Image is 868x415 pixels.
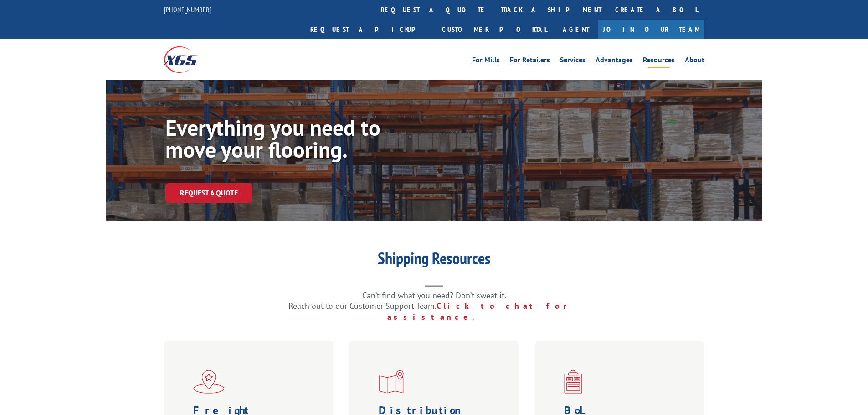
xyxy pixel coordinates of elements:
img: xgs-icon-bo-l-generator-red [564,370,582,394]
a: About [685,56,704,67]
a: Click to chat for assistance. [387,301,580,322]
a: Request a pickup [303,20,435,39]
a: Request a Quote [165,183,252,203]
h1: Everything you need to move your flooring. [165,117,439,165]
a: Join Our Team [598,20,704,39]
img: xgs-icon-flagship-distribution-model-red [193,370,225,394]
h1: Shipping Resources [252,250,616,271]
img: xgs-icon-distribution-map-red [379,370,404,394]
a: Customer Portal [435,20,554,39]
a: Agent [554,20,598,39]
a: For Mills [472,56,500,67]
a: Advantages [596,56,633,67]
a: For Retailers [510,56,550,67]
a: [PHONE_NUMBER] [164,5,211,14]
p: Can’t find what you need? Don’t sweat it. Reach out to our Customer Support Team. [252,290,616,323]
a: Services [560,56,586,67]
a: Resources [643,56,675,67]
